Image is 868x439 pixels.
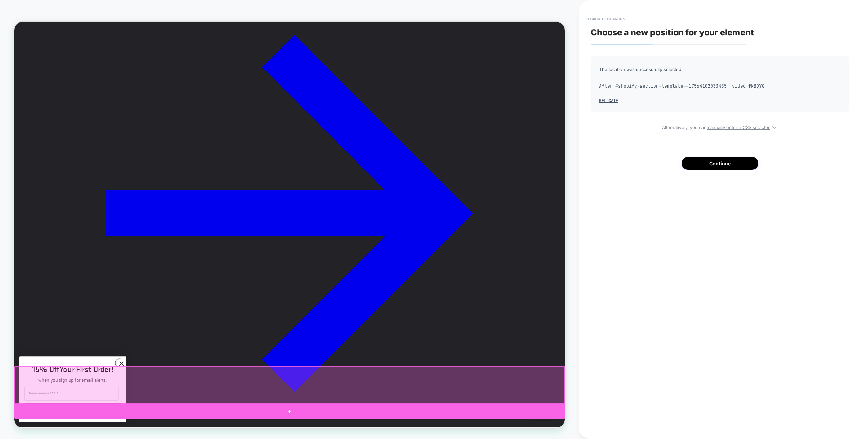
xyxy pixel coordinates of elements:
u: manually enter a CSS selector [707,125,770,130]
button: Relocate [599,98,618,103]
span: After #shopify-section-template--17564102033485__video_fkBQYG [599,81,841,91]
span: The location was successfully selected [599,64,841,74]
span: Alternatively, you can [591,122,849,130]
span: Choose a new position for your element [591,27,754,37]
h1: Support [22,8,41,15]
button: Continue [682,157,758,170]
button: Open gorgias live chat [3,2,48,20]
button: < Back to changes [584,14,629,24]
